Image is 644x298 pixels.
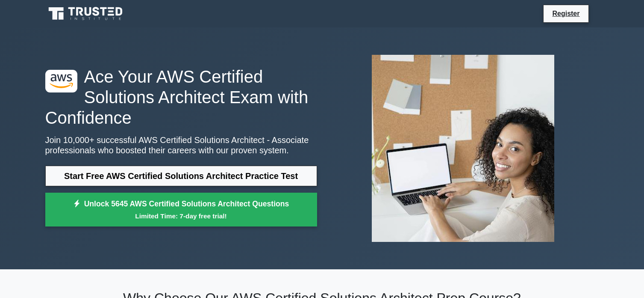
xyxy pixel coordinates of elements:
[45,66,317,128] h1: Ace Your AWS Certified Solutions Architect Exam with Confidence
[45,135,317,155] p: Join 10,000+ successful AWS Certified Solutions Architect - Associate professionals who boosted t...
[547,8,585,19] a: Register
[56,211,306,221] small: Limited Time: 7-day free trial!
[45,193,317,227] a: Unlock 5645 AWS Certified Solutions Architect QuestionsLimited Time: 7-day free trial!
[45,166,317,186] a: Start Free AWS Certified Solutions Architect Practice Test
